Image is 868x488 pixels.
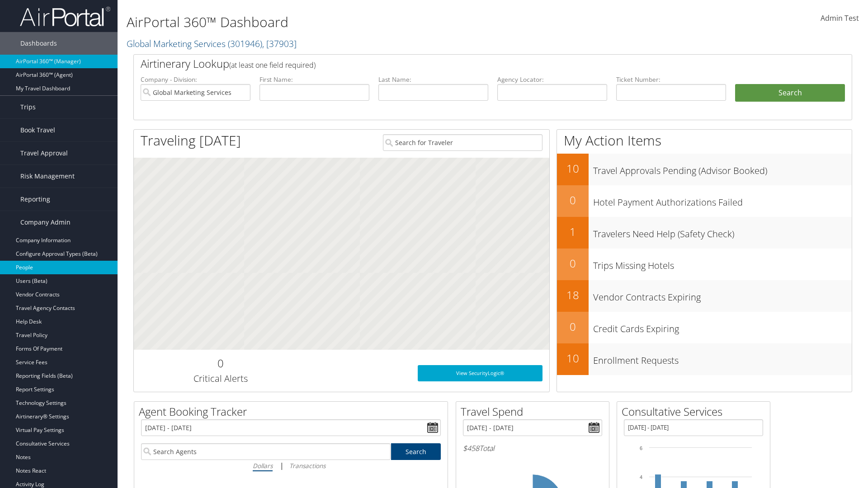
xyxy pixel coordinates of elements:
a: 1Travelers Need Help (Safety Check) [557,217,852,249]
span: Travel Approval [20,142,68,164]
a: 10Enrollment Requests [557,343,852,375]
h3: Travelers Need Help (Safety Check) [593,223,852,240]
a: View SecurityLogic® [418,365,542,381]
span: Risk Management [20,165,75,188]
h2: Airtinerary Lookup [141,56,785,71]
a: 0Credit Cards Expiring [557,312,852,343]
a: Search [391,443,441,460]
h2: 0 [141,356,300,371]
h3: Enrollment Requests [593,350,852,367]
h2: 0 [557,256,589,271]
button: Search [735,84,845,102]
tspan: 4 [640,474,642,480]
span: $458 [463,443,479,453]
h3: Critical Alerts [141,372,300,385]
span: , [ 37903 ] [262,38,297,50]
img: airportal-logo.png [20,6,110,27]
span: ( 301946 ) [228,38,262,50]
label: Agency Locator: [497,75,607,84]
h2: 0 [557,319,589,334]
span: Company Admin [20,211,71,234]
h6: Total [463,443,602,453]
h2: Travel Spend [461,404,609,419]
tspan: 6 [640,446,642,451]
h2: 0 [557,192,589,208]
h2: 18 [557,287,589,303]
h3: Travel Approvals Pending (Advisor Booked) [593,160,852,177]
input: Search for Traveler [383,134,542,151]
h1: My Action Items [557,131,852,150]
label: First Name: [259,75,369,84]
a: 10Travel Approvals Pending (Advisor Booked) [557,154,852,185]
h3: Trips Missing Hotels [593,255,852,272]
h3: Vendor Contracts Expiring [593,286,852,304]
h2: 1 [557,224,589,239]
a: Global Marketing Services [127,38,297,50]
div: | [141,460,441,471]
h3: Hotel Payment Authorizations Failed [593,192,852,209]
span: Book Travel [20,119,55,141]
input: Search Agents [141,443,391,460]
label: Ticket Number: [616,75,726,84]
h2: 10 [557,351,589,366]
h2: Consultative Services [622,404,770,419]
span: Dashboards [20,32,57,55]
i: Transactions [289,461,325,470]
span: Admin Test [821,13,859,23]
a: Admin Test [821,5,859,33]
h2: 10 [557,161,589,176]
a: 0Trips Missing Hotels [557,249,852,280]
h1: AirPortal 360™ Dashboard [127,13,615,32]
h2: Agent Booking Tracker [139,404,448,419]
i: Dollars [253,461,273,470]
span: (at least one field required) [229,60,316,70]
h1: Traveling [DATE] [141,131,241,150]
label: Company - Division: [141,75,250,84]
a: 0Hotel Payment Authorizations Failed [557,185,852,217]
span: Trips [20,96,36,118]
label: Last Name: [378,75,488,84]
h3: Credit Cards Expiring [593,318,852,335]
span: Reporting [20,188,50,211]
a: 18Vendor Contracts Expiring [557,280,852,312]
